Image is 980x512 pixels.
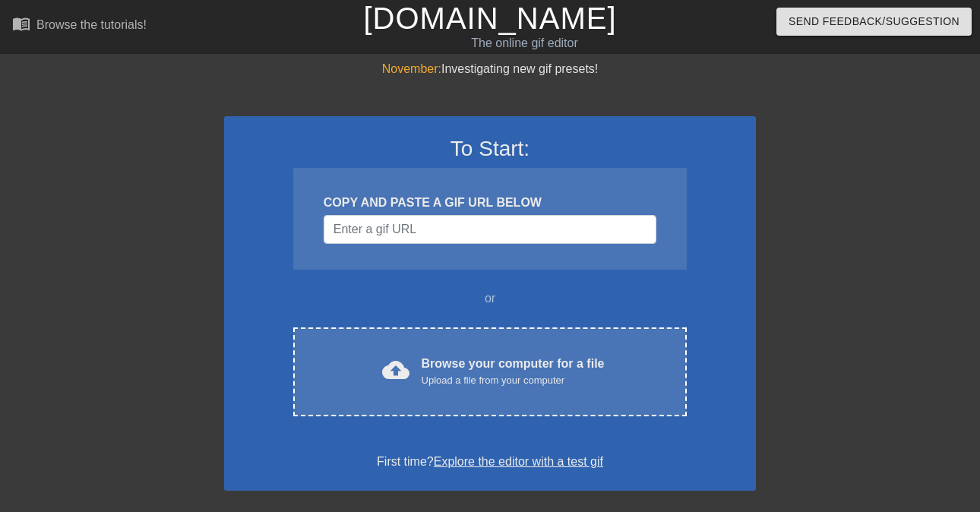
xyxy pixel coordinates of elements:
span: November: [382,62,441,75]
span: Send Feedback/Suggestion [789,12,959,31]
div: The online gif editor [334,34,715,52]
div: or [264,289,716,308]
a: Browse the tutorials! [12,14,147,38]
div: First time? [244,453,736,471]
input: Username [324,215,656,244]
a: [DOMAIN_NAME] [363,2,616,35]
span: cloud_upload [382,356,409,384]
div: COPY AND PASTE A GIF URL BELOW [324,194,656,212]
a: Explore the editor with a test gif [434,455,603,468]
span: menu_book [12,14,30,33]
div: Investigating new gif presets! [224,60,756,78]
div: Upload a file from your computer [422,373,605,388]
button: Send Feedback/Suggestion [776,8,972,36]
div: Browse the tutorials! [36,18,147,31]
h3: To Start: [244,136,736,162]
div: Browse your computer for a file [422,355,605,388]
